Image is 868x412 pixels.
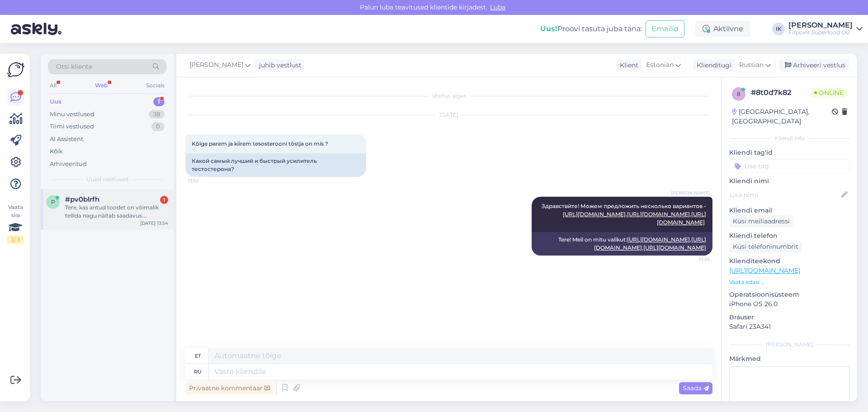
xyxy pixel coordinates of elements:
[732,107,832,126] div: [GEOGRAPHIC_DATA], [GEOGRAPHIC_DATA]
[542,203,706,226] span: Здравствйте! Можем предложить несколько вариантов - , ,
[7,203,24,244] div: Vaata siia
[729,148,850,157] p: Kliendi tag'id
[772,23,785,35] div: IK
[729,278,850,286] p: Vaata edasi ...
[255,61,302,70] div: juhib vestlust
[50,110,94,119] div: Minu vestlused
[788,22,863,36] a: [PERSON_NAME]Fitpoint Superfood OÜ
[194,364,202,379] div: ru
[50,122,94,131] div: Tiimi vestlused
[48,80,58,91] div: All
[729,256,850,266] p: Klienditeekond
[50,160,87,169] div: Arhiveeritud
[676,256,710,263] span: 13:55
[189,60,243,70] span: [PERSON_NAME]
[729,354,850,364] p: Märkmed
[185,92,712,100] div: Vestlus algas
[693,61,731,70] div: Klienditugi
[563,211,626,218] a: [URL][DOMAIN_NAME]
[627,211,690,218] a: [URL][DOMAIN_NAME]
[160,196,168,204] div: 1
[185,111,712,119] div: [DATE]
[729,176,850,186] p: Kliendi nimi
[65,204,168,220] div: Tere, kas antud toodet on võimalik tellida nagu näitab saadavus. [PERSON_NAME] poolt mujalt on se...
[540,24,642,34] div: Proovi tasuta juba täna:
[65,195,99,204] span: #pv0blrfh
[7,61,24,78] img: Askly Logo
[729,299,850,309] p: iPhone OS 26.0
[144,80,166,91] div: Socials
[93,80,109,91] div: Web
[811,88,847,98] span: Online
[616,61,638,70] div: Klient
[149,110,165,119] div: 38
[540,24,557,33] b: Uus!
[729,231,850,241] p: Kliendi telefon
[86,175,128,184] span: Uued vestlused
[50,147,63,156] div: Kõik
[729,313,850,322] p: Brauser
[729,322,850,331] p: Safari 23A341
[646,60,674,70] span: Estonian
[788,22,853,29] div: [PERSON_NAME]
[695,21,750,37] div: Aktiivne
[751,87,811,98] div: # 8t0d7k82
[730,190,840,200] input: Lisa nimi
[627,236,690,243] a: [URL][DOMAIN_NAME]
[192,140,328,147] span: Kõige parem ja kiirem tesosterooni tõstja on mis ?
[739,60,764,70] span: Russian
[779,59,849,71] div: Arhiveeri vestlus
[185,153,366,177] div: Какой самый лучший и быстрый усилитель тестостерона?
[729,241,802,253] div: Küsi telefoninumbrit
[729,134,850,142] div: Kliendi info
[56,62,92,71] span: Otsi kliente
[729,266,800,275] a: [URL][DOMAIN_NAME]
[140,220,168,227] div: [DATE] 13:54
[671,189,710,196] span: [PERSON_NAME]
[7,236,24,244] div: 2 / 3
[151,122,165,131] div: 0
[50,135,83,144] div: AI Assistent
[532,232,712,256] div: Tere! Meil ​​on mitu valikut: , ,
[683,384,709,392] span: Saada
[788,29,853,36] div: Fitpoint Superfood OÜ
[737,90,741,97] span: 8
[487,3,508,11] span: Luba
[729,206,850,215] p: Kliendi email
[729,215,793,227] div: Küsi meiliaadressi
[729,159,850,173] input: Lisa tag
[195,348,201,364] div: et
[185,382,274,394] div: Privaatne kommentaar
[50,97,61,106] div: Uus
[729,290,850,299] p: Operatsioonisüsteem
[153,97,165,106] div: 1
[188,177,222,184] span: 13:52
[646,20,684,38] button: Emailid
[729,341,850,349] div: [PERSON_NAME]
[643,244,706,251] a: [URL][DOMAIN_NAME]
[51,199,55,205] span: p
